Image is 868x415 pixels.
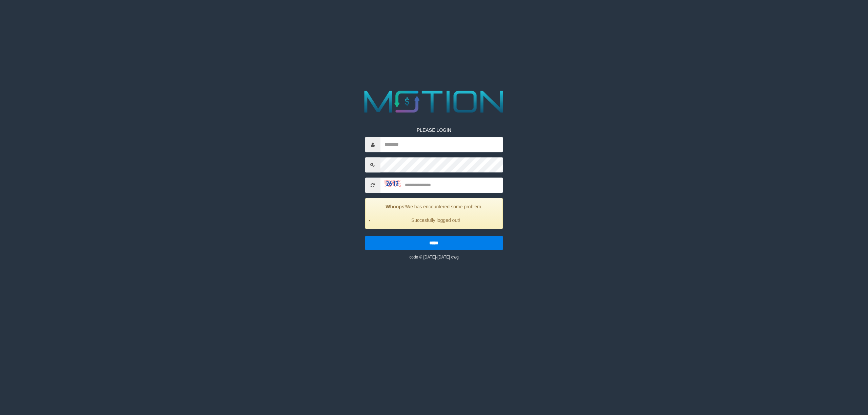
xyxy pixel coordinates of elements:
img: MOTION_logo.png [358,87,510,117]
small: code © [DATE]-[DATE] dwg [409,255,458,260]
strong: Whoops! [386,204,406,209]
p: PLEASE LOGIN [365,127,503,133]
li: Succesfully logged out! [374,217,498,224]
div: We has encountered some problem. [365,198,503,229]
img: captcha [384,180,401,187]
